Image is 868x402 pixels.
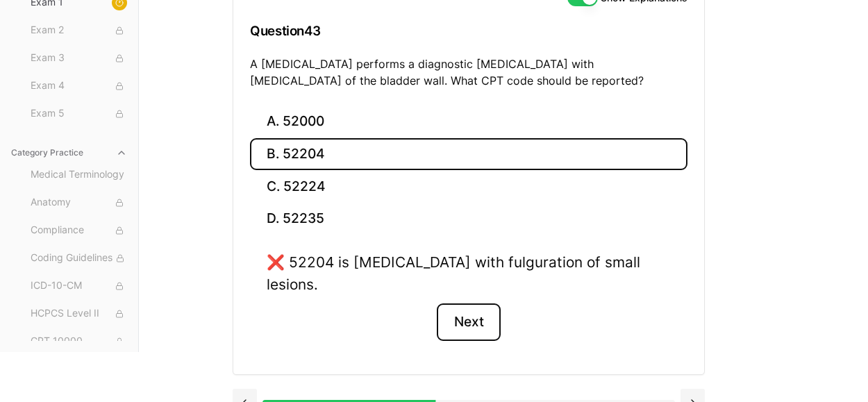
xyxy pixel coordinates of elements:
[25,164,133,186] button: Medical Terminology
[250,138,687,171] button: B. 52204
[31,251,127,266] span: Coding Guidelines
[31,78,127,94] span: Exam 4
[31,278,127,294] span: ICD-10-CM
[31,306,127,321] span: HCPCS Level II
[250,56,687,89] p: A [MEDICAL_DATA] performs a diagnostic [MEDICAL_DATA] with [MEDICAL_DATA] of the bladder wall. Wh...
[25,75,133,97] button: Exam 4
[25,47,133,69] button: Exam 3
[250,106,687,138] button: A. 52000
[250,170,687,203] button: C. 52224
[25,303,133,325] button: HCPCS Level II
[25,103,133,125] button: Exam 5
[250,203,687,235] button: D. 52235
[31,51,127,66] span: Exam 3
[31,106,127,122] span: Exam 5
[25,330,133,353] button: CPT 10000
[31,23,127,38] span: Exam 2
[25,192,133,214] button: Anatomy
[25,19,133,42] button: Exam 2
[31,167,127,183] span: Medical Terminology
[25,275,133,297] button: ICD-10-CM
[31,223,127,238] span: Compliance
[31,195,127,210] span: Anatomy
[25,247,133,269] button: Coding Guidelines
[31,334,127,349] span: CPT 10000
[437,303,500,341] button: Next
[250,10,687,51] h3: Question 43
[6,142,133,164] button: Category Practice
[25,219,133,242] button: Compliance
[267,251,671,294] div: ❌ 52204 is [MEDICAL_DATA] with fulguration of small lesions.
